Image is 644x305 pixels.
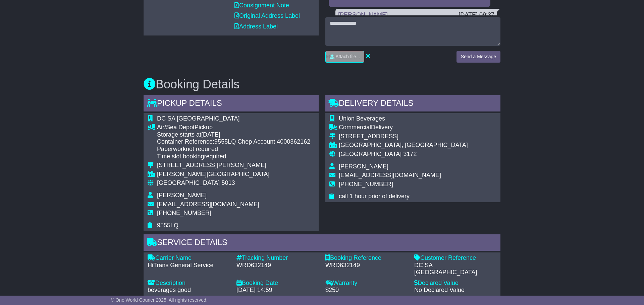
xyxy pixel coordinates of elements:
[236,262,319,269] div: WRD632149
[403,151,417,157] span: 3172
[339,151,401,157] span: [GEOGRAPHIC_DATA]
[144,95,319,113] div: Pickup Details
[325,280,408,287] div: Warranty
[325,262,408,269] div: WRD632149
[157,124,310,131] div: Pickup
[157,210,211,216] span: [PHONE_NUMBER]
[157,222,178,229] span: 9555LQ
[339,193,410,200] span: call 1 hour prior of delivery
[186,146,218,152] span: not required
[157,179,220,186] span: [GEOGRAPHIC_DATA]
[157,171,310,178] div: [PERSON_NAME][GEOGRAPHIC_DATA]
[339,133,468,140] div: [STREET_ADDRESS]
[339,142,468,149] div: [GEOGRAPHIC_DATA], [GEOGRAPHIC_DATA]
[157,192,207,199] span: [PERSON_NAME]
[236,280,319,287] div: Booking Date
[157,201,259,208] span: [EMAIL_ADDRESS][DOMAIN_NAME]
[339,124,371,131] span: Commercial
[157,124,195,131] span: Air/Sea Depot
[236,287,319,294] div: [DATE] 14:59
[144,78,500,91] h3: Booking Details
[325,287,408,294] div: $250
[148,287,230,294] div: beverages good
[339,115,385,122] span: Union Beverages
[157,138,310,146] div: Container Reference:
[214,138,310,145] span: 9555LQ Chep Account 4000362162
[201,131,220,138] span: [DATE]
[414,262,496,276] div: DC SA [GEOGRAPHIC_DATA]
[204,153,226,160] span: required
[148,254,230,262] div: Carrier Name
[414,287,496,294] div: No Declared Value
[414,254,496,262] div: Customer Reference
[459,11,494,19] div: [DATE] 09:37
[221,179,235,186] span: 5013
[339,172,441,178] span: [EMAIL_ADDRESS][DOMAIN_NAME]
[111,297,208,303] span: © One World Courier 2025. All rights reserved.
[234,23,278,30] a: Address Label
[339,181,393,187] span: [PHONE_NUMBER]
[144,234,500,252] div: Service Details
[236,254,319,262] div: Tracking Number
[339,124,468,131] div: Delivery
[148,262,230,269] div: HiTrans General Service
[234,12,300,19] a: Original Address Label
[325,254,408,262] div: Booking Reference
[148,280,230,287] div: Description
[157,115,239,122] span: DC SA [GEOGRAPHIC_DATA]
[157,162,310,169] div: [STREET_ADDRESS][PERSON_NAME]
[414,280,496,287] div: Declared Value
[157,146,310,153] div: Paperwork
[234,2,289,9] a: Consignment Note
[457,51,500,63] button: Send a Message
[325,95,500,113] div: Delivery Details
[157,131,310,139] div: Storage starts at
[338,11,388,18] a: [PERSON_NAME]
[157,153,310,160] div: Time slot booking
[339,163,388,170] span: [PERSON_NAME]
